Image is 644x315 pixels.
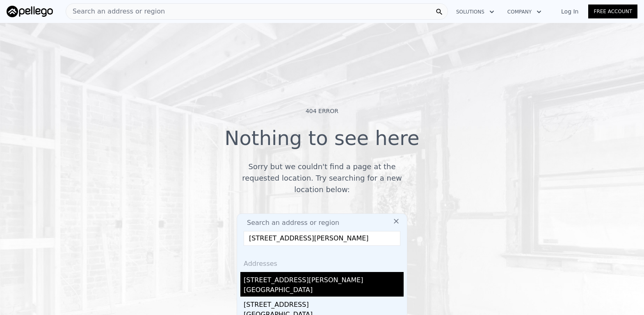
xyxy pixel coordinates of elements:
[244,272,404,285] div: [STREET_ADDRESS][PERSON_NAME]
[230,161,414,195] div: Sorry but we couldn't find a page at the requested location. Try searching for a new location below:
[244,297,404,310] div: [STREET_ADDRESS]
[450,5,501,19] button: Solutions
[240,218,339,228] span: Search an address or region
[240,252,404,272] div: Addresses
[225,128,420,154] div: Nothing to see here
[244,285,404,297] div: [GEOGRAPHIC_DATA]
[501,5,548,19] button: Company
[7,6,53,17] img: Pellego
[588,5,637,18] a: Free Account
[551,7,588,16] a: Log In
[66,7,165,16] span: Search an address or region
[244,231,400,246] input: Enter an address, city, region, neighborhood or zip code
[306,107,338,115] div: 404 Error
